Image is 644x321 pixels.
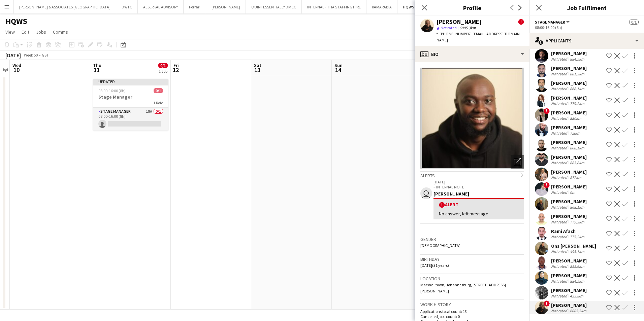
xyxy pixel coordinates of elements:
div: 495.1km [569,249,586,254]
app-card-role: Stage Manager18A0/108:00-16:00 (8h) [93,108,168,131]
span: [DATE] (31 years) [420,263,449,268]
span: 15 [414,66,424,74]
span: ! [544,108,550,114]
span: ! [439,202,445,208]
div: [PERSON_NAME] [437,19,482,25]
span: Thu [93,62,101,68]
div: [PERSON_NAME] [551,154,587,160]
div: [PERSON_NAME] [551,199,587,205]
div: Not rated [551,234,569,239]
button: RAMARABIA [366,0,397,13]
button: ALSERKAL ADVISORY [138,0,184,13]
div: 872km [569,175,583,180]
span: [DEMOGRAPHIC_DATA] [420,243,460,248]
span: Stage Manager [535,20,565,25]
span: Comms [53,29,68,35]
app-job-card: Updated08:00-16:00 (8h)0/1Stage Manager1 RoleStage Manager18A0/108:00-16:00 (8h) [93,79,168,131]
div: Not rated [551,190,569,195]
div: [PERSON_NAME] [551,80,587,86]
span: 12 [172,66,179,74]
span: Sun [334,62,343,68]
div: [PERSON_NAME] [551,287,587,293]
span: Fri [173,62,179,68]
span: 0/1 [629,20,639,25]
span: Wed [12,62,21,68]
div: [DATE] [5,52,21,59]
div: No answer, left message [439,211,519,217]
span: t. [PHONE_NUMBER] [437,31,472,36]
div: Not rated [551,131,569,136]
button: [PERSON_NAME] [206,0,246,13]
button: QUINTESSENTIALLY DMCC [246,0,302,13]
div: [PERSON_NAME] [551,95,587,101]
button: INTERNAL - THA STAFFING HIRE [302,0,366,13]
div: 08:00-16:00 (8h) [535,25,639,30]
div: Not rated [551,71,569,76]
div: Rami Afach [551,228,586,234]
p: Applications total count: 13 [420,309,524,314]
div: 4233km [569,293,585,298]
div: 868.1km [569,205,586,210]
div: GST [42,52,49,58]
div: 868.1km [569,86,586,91]
span: Sat [254,62,261,68]
h3: Gender [420,236,524,242]
a: Comms [50,28,71,36]
div: Not rated [551,249,569,254]
div: Open photos pop-in [511,155,524,169]
div: Not rated [551,145,569,150]
div: [PERSON_NAME] [551,273,587,279]
span: 13 [253,66,261,74]
div: 884.5km [569,279,586,284]
div: 880km [569,116,583,121]
div: [PERSON_NAME] [551,184,587,190]
div: Not rated [551,279,569,284]
div: Alert [439,202,519,208]
div: 779.2km [569,101,586,106]
div: [PERSON_NAME] [551,302,588,308]
span: Not rated [441,25,457,30]
div: Not rated [551,86,569,91]
span: View [5,29,15,35]
button: HQWS [397,0,420,13]
div: [PERSON_NAME] [551,169,587,175]
span: 11 [92,66,101,74]
span: 0/1 [154,88,163,93]
div: Not rated [551,160,569,165]
h3: Birthday [420,256,524,262]
span: 10 [11,66,21,74]
h3: Stage Manager [93,94,168,100]
div: 883.8km [569,160,586,165]
a: Jobs [33,28,49,36]
span: 1 Role [153,100,163,105]
div: 775.2km [569,234,586,239]
button: Stage Manager [535,20,571,25]
div: [PERSON_NAME] [551,213,587,219]
button: [PERSON_NAME] & ASSOCIATES [GEOGRAPHIC_DATA] [14,0,116,13]
h3: Job Fulfilment [529,3,644,12]
span: Week 50 [22,52,39,58]
div: Not rated [551,219,569,224]
span: ! [544,300,550,307]
div: 868.1km [569,145,586,150]
div: 779.2km [569,219,586,224]
div: Not rated [551,264,569,269]
span: Edit [22,29,29,35]
div: [PERSON_NAME] [551,124,587,131]
div: 7.8km [569,131,582,136]
div: Not rated [551,308,569,313]
div: Not rated [551,205,569,210]
div: [PERSON_NAME] [551,258,587,264]
div: Updated [93,79,168,84]
p: [DATE] [433,179,524,184]
button: DWTC [116,0,138,13]
p: Cancelled jobs count: 0 [420,314,524,319]
div: Not rated [551,293,569,298]
span: 08:00-16:00 (8h) [98,88,126,93]
span: Marshalltown, Johannesburg, [STREET_ADDRESS][PERSON_NAME] [420,282,506,293]
div: [PERSON_NAME] [551,110,587,116]
h3: Location [420,276,524,282]
div: 1 Job [159,69,167,74]
div: 6005.3km [569,308,588,313]
span: Jobs [36,29,46,35]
